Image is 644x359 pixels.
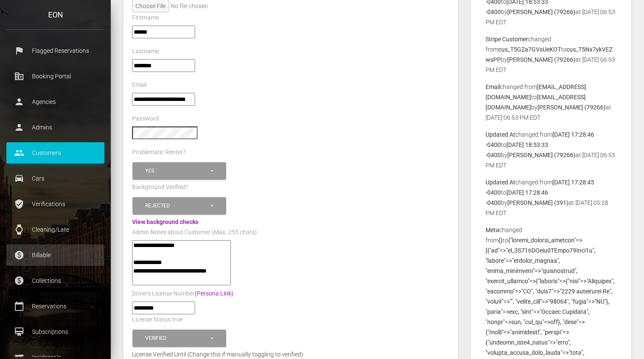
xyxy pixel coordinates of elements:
[13,325,98,338] p: Subscriptions
[13,198,98,210] p: Verifications
[6,91,104,112] a: person Agencies
[498,237,503,244] b: {}
[132,316,183,324] label: License Status true
[486,177,616,218] p: changed from to by at [DATE] 05:28 PM EDT
[486,227,499,233] b: Meta
[145,202,210,210] div: Rejected
[486,179,515,186] b: Updated At
[507,199,569,206] b: [PERSON_NAME] (391)
[13,70,98,83] p: Booking Portal
[195,290,233,297] a: (Persona Link)
[13,172,98,185] p: Cars
[507,56,575,63] b: [PERSON_NAME] (79266)
[132,162,226,180] button: Yes
[132,183,189,192] label: Background Verified?
[486,189,548,206] b: [DATE] 17:28:46 -0400
[145,335,210,342] div: Verified
[6,142,104,164] a: people Customers
[507,9,575,15] b: [PERSON_NAME] (79266)
[13,95,98,108] p: Agencies
[498,46,561,53] b: cus_T5GZa7GVsUeKOT
[132,290,233,298] label: Driver's License Number
[6,270,104,291] a: paid Collections
[132,228,257,237] label: Admin Notes about Customer (Max. 255 chars)
[13,300,98,313] p: Reservations
[6,244,104,266] a: paid Billable
[132,148,186,157] label: Problematic Renter?
[13,274,98,287] p: Collections
[486,131,515,138] b: Updated At
[6,117,104,138] a: person Admins
[507,152,575,158] b: [PERSON_NAME] (79266)
[13,146,98,159] p: Customers
[6,321,104,342] a: card_membership Subscriptions
[538,104,606,111] b: [PERSON_NAME] (79266)
[132,218,198,225] a: View background checks
[132,197,226,215] button: Rejected
[486,129,616,170] p: changed from to by at [DATE] 06:53 PM EDT
[486,141,548,158] b: [DATE] 18:53:33 -0400
[13,121,98,134] p: Admins
[132,115,159,123] label: Password
[132,81,147,89] label: Email
[132,14,159,22] label: Firstname
[6,219,104,240] a: watch Cleaning/Late
[6,40,104,61] a: flag Flagged Reservations
[6,296,104,317] a: calendar_today Reservations
[145,167,210,175] div: Yes
[13,44,98,57] p: Flagged Reservations
[6,168,104,189] a: drive_eta Cars
[13,223,98,236] p: Cleaning/Late
[486,36,528,43] b: Stripe Customer
[13,249,98,261] p: Billable
[132,330,226,347] button: Verified
[6,193,104,215] a: verified_user Verifications
[486,83,500,90] b: Email
[132,47,159,56] label: Lastname
[486,34,616,75] p: changed from to by at [DATE] 06:53 PM EDT
[6,66,104,87] a: corporate_fare Booking Portal
[486,82,616,123] p: changed from to by at [DATE] 06:53 PM EDT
